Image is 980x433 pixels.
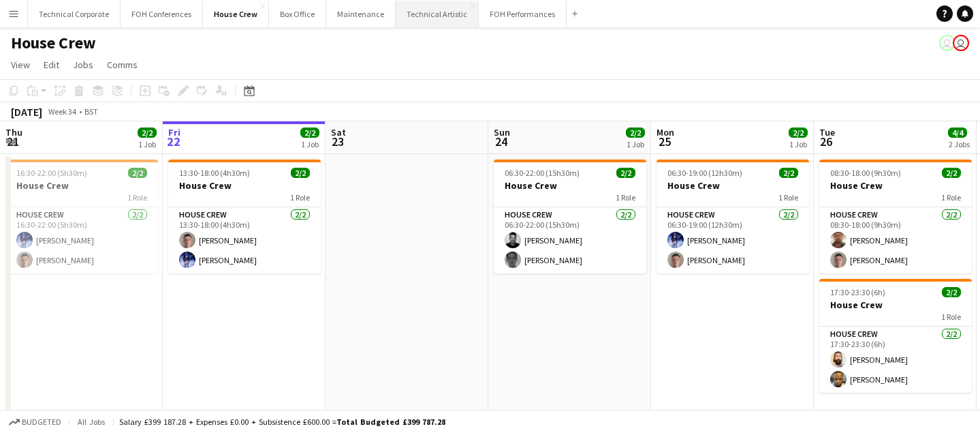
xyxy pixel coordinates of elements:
[3,134,22,149] span: 21
[789,139,807,149] div: 1 Job
[657,179,809,192] h3: House Crew
[329,134,346,149] span: 23
[948,128,967,138] span: 4/4
[166,134,180,149] span: 22
[953,35,969,51] app-user-avatar: Nathan PERM Birdsall
[654,134,674,149] span: 25
[7,415,63,430] button: Budgeted
[830,168,901,178] span: 08:30-18:00 (9h30m)
[492,134,510,149] span: 24
[301,139,319,149] div: 1 Job
[5,126,22,138] span: Thu
[73,59,93,71] span: Jobs
[290,192,310,203] span: 1 Role
[939,35,955,51] app-user-avatar: Sally PERM Pochciol
[819,160,972,273] app-job-card: 08:30-18:00 (9h30m)2/2House Crew1 RoleHouse Crew2/208:30-18:00 (9h30m)[PERSON_NAME][PERSON_NAME]
[789,128,808,138] span: 2/2
[505,168,580,178] span: 06:30-22:00 (15h30m)
[819,126,835,138] span: Tue
[127,192,147,203] span: 1 Role
[326,1,396,27] button: Maintenance
[941,192,961,203] span: 1 Role
[5,160,158,273] app-job-card: 16:30-22:00 (5h30m)2/2House Crew1 RoleHouse Crew2/216:30-22:00 (5h30m)[PERSON_NAME][PERSON_NAME]
[38,56,65,74] a: Edit
[11,33,96,53] h1: House Crew
[203,1,269,27] button: House Crew
[941,312,961,322] span: 1 Role
[819,327,972,393] app-card-role: House Crew2/217:30-23:30 (6h)[PERSON_NAME][PERSON_NAME]
[942,287,961,297] span: 2/2
[75,417,108,427] span: All jobs
[138,128,157,138] span: 2/2
[626,128,645,138] span: 2/2
[45,106,79,117] span: Week 34
[819,279,972,393] app-job-card: 17:30-23:30 (6h)2/2House Crew1 RoleHouse Crew2/217:30-23:30 (6h)[PERSON_NAME][PERSON_NAME]
[819,207,972,273] app-card-role: House Crew2/208:30-18:00 (9h30m)[PERSON_NAME][PERSON_NAME]
[44,59,59,71] span: Edit
[336,417,445,427] span: Total Budgeted £399 787.28
[657,207,809,273] app-card-role: House Crew2/206:30-19:00 (12h30m)[PERSON_NAME][PERSON_NAME]
[168,160,321,273] app-job-card: 13:30-18:00 (4h30m)2/2House Crew1 RoleHouse Crew2/213:30-18:00 (4h30m)[PERSON_NAME][PERSON_NAME]
[11,59,30,71] span: View
[107,59,138,71] span: Comms
[168,179,321,192] h3: House Crew
[657,126,674,138] span: Mon
[667,168,742,178] span: 06:30-19:00 (12h30m)
[28,1,121,27] button: Technical Corporate
[16,168,87,178] span: 16:30-22:00 (5h30m)
[942,168,961,178] span: 2/2
[949,139,970,149] div: 2 Jobs
[291,168,310,178] span: 2/2
[657,160,809,273] app-job-card: 06:30-19:00 (12h30m)2/2House Crew1 RoleHouse Crew2/206:30-19:00 (12h30m)[PERSON_NAME][PERSON_NAME]
[616,192,635,203] span: 1 Role
[331,126,346,138] span: Sat
[269,1,326,27] button: Box Office
[119,417,445,427] div: Salary £399 187.28 + Expenses £0.00 + Subsistence £600.00 =
[627,139,644,149] div: 1 Job
[11,105,42,119] div: [DATE]
[84,106,98,117] div: BST
[22,417,61,427] span: Budgeted
[779,168,798,178] span: 2/2
[5,179,158,192] h3: House Crew
[819,179,972,192] h3: House Crew
[179,168,250,178] span: 13:30-18:00 (4h30m)
[5,207,158,273] app-card-role: House Crew2/216:30-22:00 (5h30m)[PERSON_NAME][PERSON_NAME]
[101,56,143,74] a: Comms
[168,126,180,138] span: Fri
[494,207,646,273] app-card-role: House Crew2/206:30-22:00 (15h30m)[PERSON_NAME][PERSON_NAME]
[819,299,972,311] h3: House Crew
[300,128,319,138] span: 2/2
[778,192,798,203] span: 1 Role
[128,168,147,178] span: 2/2
[616,168,635,178] span: 2/2
[830,287,885,297] span: 17:30-23:30 (6h)
[494,126,510,138] span: Sun
[168,207,321,273] app-card-role: House Crew2/213:30-18:00 (4h30m)[PERSON_NAME][PERSON_NAME]
[817,134,835,149] span: 26
[494,179,646,192] h3: House Crew
[479,1,567,27] button: FOH Performances
[121,1,203,27] button: FOH Conferences
[396,1,479,27] button: Technical Artistic
[494,160,646,273] app-job-card: 06:30-22:00 (15h30m)2/2House Crew1 RoleHouse Crew2/206:30-22:00 (15h30m)[PERSON_NAME][PERSON_NAME]
[67,56,99,74] a: Jobs
[5,56,35,74] a: View
[138,139,156,149] div: 1 Job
